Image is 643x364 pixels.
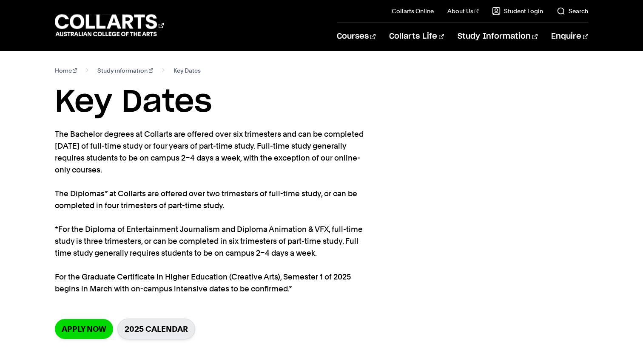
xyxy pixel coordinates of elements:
h1: Key Dates [55,83,589,121]
span: Key Dates [174,65,201,76]
a: About Us [447,7,479,15]
a: Search [557,7,588,15]
a: Courses [337,23,376,51]
a: Student Login [492,7,543,15]
a: Study Information [458,23,538,51]
div: Go to homepage [55,13,164,37]
a: Collarts Online [392,7,434,15]
a: Apply now [55,319,113,339]
a: Home [55,65,77,76]
a: Study information [97,65,153,76]
a: Enquire [551,23,588,51]
p: The Bachelor degrees at Collarts are offered over six trimesters and can be completed [DATE] of f... [55,128,365,295]
a: Collarts Life [389,23,444,51]
a: 2025 Calendar [117,319,195,339]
